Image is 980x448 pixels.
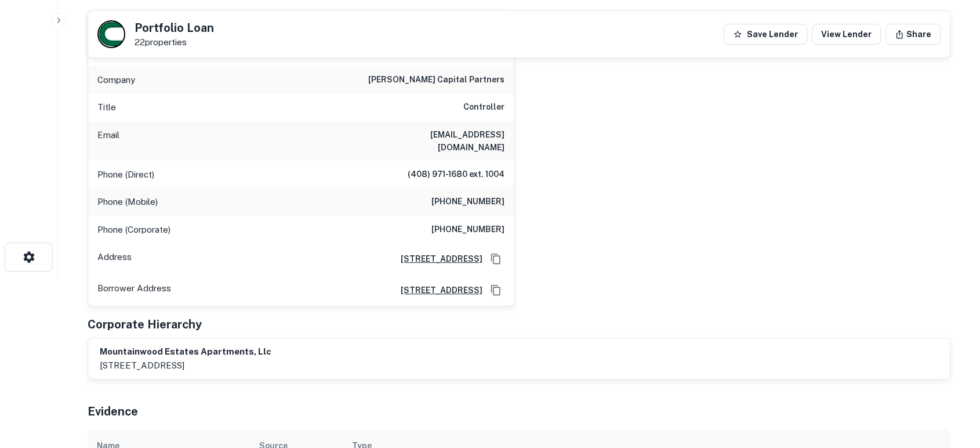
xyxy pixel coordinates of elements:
[97,223,170,237] p: Phone (Corporate)
[100,359,271,373] p: [STREET_ADDRESS]
[100,345,271,359] h6: mountainwood estates apartments, llc
[487,250,504,268] button: Copy Address
[885,24,941,45] button: Share
[97,100,116,114] p: Title
[391,252,482,265] a: [STREET_ADDRESS]
[97,73,135,87] p: Company
[431,195,504,209] h6: [PHONE_NUMBER]
[487,281,504,299] button: Copy Address
[463,100,504,114] h6: Controller
[135,22,214,34] h5: Portfolio Loan
[812,24,881,45] a: View Lender
[97,195,158,209] p: Phone (Mobile)
[97,281,171,299] p: Borrower Address
[135,37,214,48] p: 22 properties
[431,223,504,237] h6: [PHONE_NUMBER]
[365,128,504,154] h6: [EMAIL_ADDRESS][DOMAIN_NAME]
[88,316,202,333] h5: Corporate Hierarchy
[97,168,154,182] p: Phone (Direct)
[97,128,119,154] p: Email
[408,168,504,182] h6: (408) 971-1680 ext. 1004
[724,24,807,45] button: Save Lender
[391,284,482,297] a: [STREET_ADDRESS]
[922,355,980,411] iframe: Chat Widget
[88,403,138,420] h5: Evidence
[97,250,132,268] p: Address
[368,73,504,87] h6: [PERSON_NAME] capital partners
